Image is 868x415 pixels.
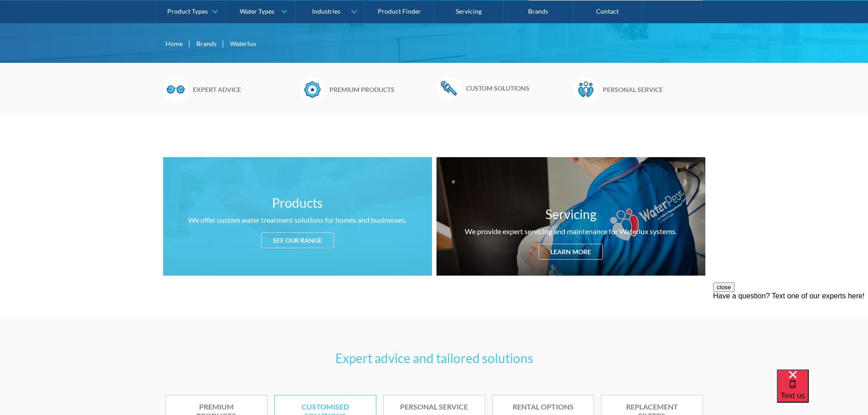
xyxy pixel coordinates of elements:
[713,282,868,381] iframe: podium webchat widget prompt
[300,77,325,102] img: Badge
[466,83,569,93] h6: Custom solutions
[437,77,462,99] img: Wrench
[187,38,192,49] div: |
[397,402,471,412] div: Personal service
[163,77,188,102] img: Glasses
[230,39,256,48] div: Waterlux
[329,85,432,94] h6: Premium products
[272,193,323,212] h3: Products
[167,7,208,15] div: Product Types
[240,7,274,15] div: Water Types
[165,39,183,48] a: Home
[163,157,432,276] a: ProductsWe offer custom water treatment solutions for homes and businesses.See our range
[193,85,295,94] h6: Expert advice
[437,157,705,276] a: ServicingWe provide expert servicing and maintenance for Waterlux systems.Learn more
[312,7,340,15] div: Industries
[196,39,216,48] a: Brands
[573,77,598,102] img: Waterpeople Symbol
[465,226,677,237] div: We provide expert servicing and maintenance for Waterlux systems.
[165,348,703,368] h3: Expert advice and tailored solutions
[777,369,868,415] iframe: podium webchat widget bubble
[261,232,334,248] div: See our range
[539,244,603,260] div: Learn more
[603,85,705,94] h6: Personal service
[188,215,406,225] div: We offer custom water treatment solutions for homes and businesses.
[221,38,226,49] div: |
[545,205,596,224] h3: Servicing
[506,402,580,412] div: Rental options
